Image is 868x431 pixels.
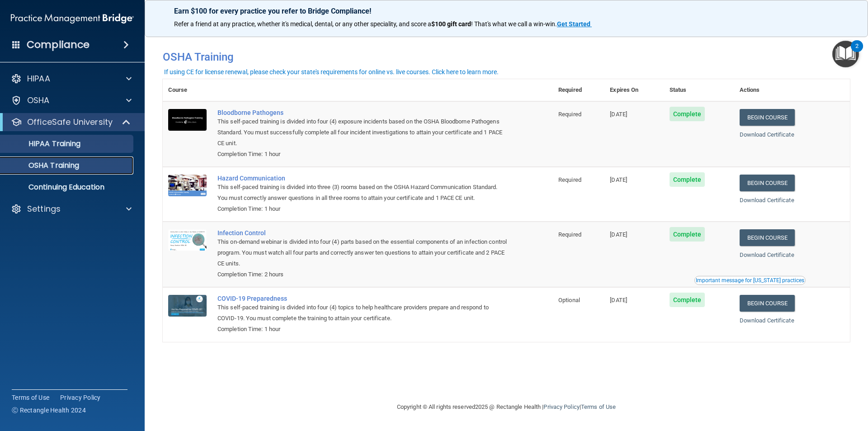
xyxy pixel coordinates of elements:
[11,95,132,106] a: OSHA
[740,317,794,324] a: Download Certificate
[27,204,61,214] p: Settings
[557,20,592,28] a: Get Started
[558,176,581,183] span: Required
[27,95,50,106] p: OSHA
[11,9,134,28] img: PMB logo
[163,79,212,101] th: Course
[27,73,50,84] p: HIPAA
[558,231,581,238] span: Required
[740,131,794,138] a: Download Certificate
[740,295,795,312] a: Begin Course
[664,79,734,101] th: Status
[164,69,499,75] div: If using CE for license renewal, please check your state's requirements for online vs. live cours...
[740,175,795,191] a: Begin Course
[740,197,794,204] a: Download Certificate
[558,297,580,303] span: Optional
[60,393,101,402] a: Privacy Policy
[11,73,132,84] a: HIPAA
[855,46,859,58] div: 2
[217,182,508,204] div: This self-paced training is divided into three (3) rooms based on the OSHA Hazard Communication S...
[6,183,129,192] p: Continuing Education
[431,20,471,28] strong: $100 gift card
[11,117,131,128] a: OfficeSafe University
[12,393,49,402] a: Terms of Use
[553,79,604,101] th: Required
[217,295,508,302] a: COVID-19 Preparedness
[217,109,508,116] a: Bloodborne Pathogens
[217,229,508,237] a: Infection Control
[558,111,581,118] span: Required
[217,175,508,182] a: Hazard Communication
[27,38,90,51] h4: Compliance
[557,20,590,28] strong: Get Started
[581,403,616,410] a: Terms of Use
[670,293,705,307] span: Complete
[163,51,850,63] h4: OSHA Training
[832,41,859,67] button: Open Resource Center, 2 new notifications
[670,172,705,187] span: Complete
[610,231,627,238] span: [DATE]
[670,227,705,242] span: Complete
[217,116,508,149] div: This self-paced training is divided into four (4) exposure incidents based on the OSHA Bloodborne...
[6,161,79,170] p: OSHA Training
[694,276,806,285] button: Read this if you are a dental practitioner in the state of CA
[27,117,113,128] p: OfficeSafe University
[217,204,508,214] div: Completion Time: 1 hour
[217,324,508,335] div: Completion Time: 1 hour
[670,107,705,121] span: Complete
[217,269,508,280] div: Completion Time: 2 hours
[696,278,804,283] div: Important message for [US_STATE] practices
[471,20,557,28] span: ! That's what we call a win-win.
[6,139,80,148] p: HIPAA Training
[610,111,627,118] span: [DATE]
[543,403,579,410] a: Privacy Policy
[174,20,431,28] span: Refer a friend at any practice, whether it's medical, dental, or any other speciality, and score a
[217,237,508,269] div: This on-demand webinar is divided into four (4) parts based on the essential components of an inf...
[12,406,86,415] span: Ⓒ Rectangle Health 2024
[734,79,850,101] th: Actions
[174,7,839,15] p: Earn $100 for every practice you refer to Bridge Compliance!
[163,67,500,76] button: If using CE for license renewal, please check your state's requirements for online vs. live cours...
[740,229,795,246] a: Begin Course
[11,204,132,214] a: Settings
[604,79,664,101] th: Expires On
[610,297,627,303] span: [DATE]
[740,251,794,258] a: Download Certificate
[740,109,795,126] a: Begin Course
[341,393,671,422] div: Copyright © All rights reserved 2025 @ Rectangle Health | |
[217,302,508,324] div: This self-paced training is divided into four (4) topics to help healthcare providers prepare and...
[610,176,627,183] span: [DATE]
[217,149,508,160] div: Completion Time: 1 hour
